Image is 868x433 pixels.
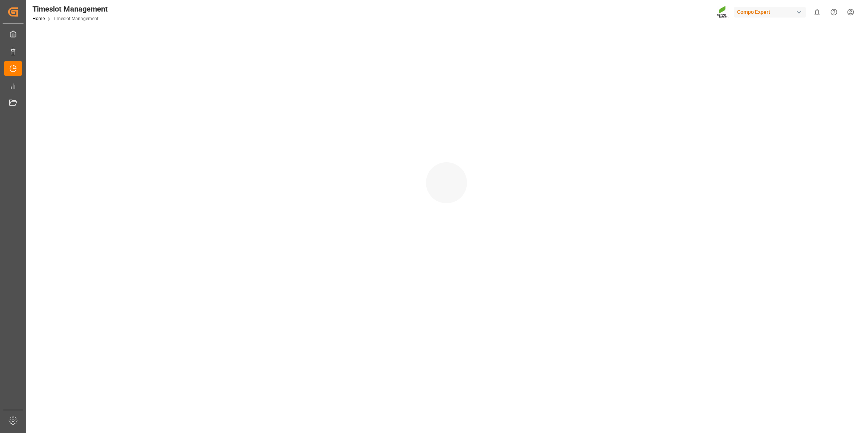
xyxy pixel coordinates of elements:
a: Home [32,16,45,21]
button: Help Center [825,4,842,21]
div: Compo Expert [734,7,806,18]
button: Compo Expert [734,5,809,19]
button: show 0 new notifications [809,4,825,21]
img: Screenshot%202023-09-29%20at%2010.02.21.png_1712312052.png [717,6,729,19]
div: Timeslot Management [32,3,108,15]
